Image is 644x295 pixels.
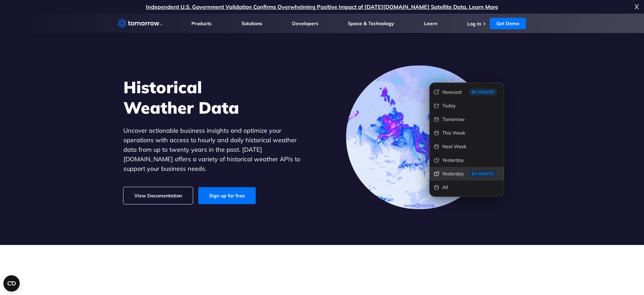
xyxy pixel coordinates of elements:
p: Uncover actionable business insights and optimize your operations with access to hourly and daily... [123,126,310,174]
a: Sign up for free [198,187,256,204]
h1: Historical Weather Data [123,77,310,118]
a: Log In [467,21,481,27]
a: Developers [292,20,318,27]
a: Home link [118,18,162,29]
a: Solutions [241,20,262,27]
a: Space & Technology [348,20,394,27]
a: Get Demo [490,18,526,29]
a: Learn [424,20,437,27]
button: Open CMP widget [3,275,20,292]
a: Independent U.S. Government Validation Confirms Overwhelming Positive Impact of [DATE][DOMAIN_NAM... [146,3,498,10]
a: View Documentation [123,187,193,204]
a: Products [191,20,211,27]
